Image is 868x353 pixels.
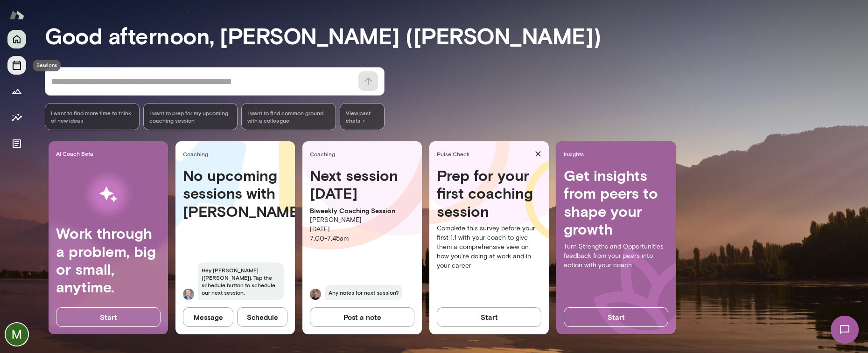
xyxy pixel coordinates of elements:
[241,103,336,130] div: I want to find common ground with a colleague
[564,150,672,158] span: Insights
[6,323,28,346] img: Menandro (Andre) Cruz
[183,307,233,327] button: Message
[56,150,164,157] span: AI Coach Beta
[183,166,287,220] h4: No upcoming sessions with [PERSON_NAME]
[310,234,414,243] p: 7:00 - 7:45am
[564,166,668,238] h4: Get insights from peers to shape your growth
[45,103,140,130] div: I want to find more time to think of new ideas
[340,103,385,130] span: View past chats ->
[9,6,24,24] img: Mento
[45,22,868,48] h3: Good afternoon, [PERSON_NAME] ([PERSON_NAME])
[33,60,61,71] div: Sessions
[51,109,133,124] span: I want to find more time to think of new ideas
[437,150,531,158] span: Pulse Check
[143,103,238,130] div: I want to prep for my upcoming coaching session
[67,165,150,224] img: AI Workflows
[7,30,26,48] button: Home
[310,225,414,234] p: [DATE]
[198,263,284,300] span: Hey [PERSON_NAME] ([PERSON_NAME]). Tap the schedule button to schedule our next session.
[7,108,26,127] button: Insights
[564,307,668,327] button: Start
[437,224,541,270] p: Complete this survey before your first 1:1 with your coach to give them a comprehensive view on h...
[247,109,330,124] span: I want to find common ground with a colleague
[437,166,541,220] h4: Prep for your first coaching session
[437,307,541,327] button: Start
[183,289,194,300] img: Matt Lane Lane
[310,215,414,225] p: [PERSON_NAME]
[325,285,402,300] span: Any notes for next session?
[310,289,321,300] img: Derrick
[310,206,414,215] p: Biweekly Coaching Session
[7,82,26,101] button: Growth Plan
[310,150,418,158] span: Coaching
[149,109,232,124] span: I want to prep for my upcoming coaching session
[7,134,26,153] button: Documents
[237,307,287,327] button: Schedule
[56,307,161,327] button: Start
[564,242,668,270] p: Turn Strengths and Opportunities feedback from your peers into action with your coach.
[183,150,291,158] span: Coaching
[310,307,414,327] button: Post a note
[7,56,26,75] button: Sessions
[310,166,414,202] h4: Next session [DATE]
[56,224,161,296] h4: Work through a problem, big or small, anytime.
